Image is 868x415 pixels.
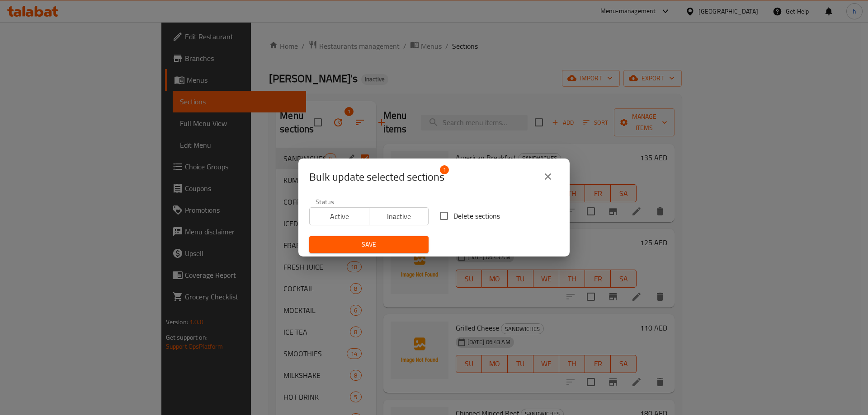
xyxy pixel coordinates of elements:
span: Delete sections [453,210,500,221]
span: Active [313,210,366,223]
button: Active [309,207,369,225]
span: Save [316,239,421,250]
span: 1 [440,165,449,174]
button: close [537,166,559,187]
button: Inactive [369,207,429,225]
span: Selected section count [309,170,444,184]
span: Inactive [373,210,425,223]
button: Save [309,236,429,253]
